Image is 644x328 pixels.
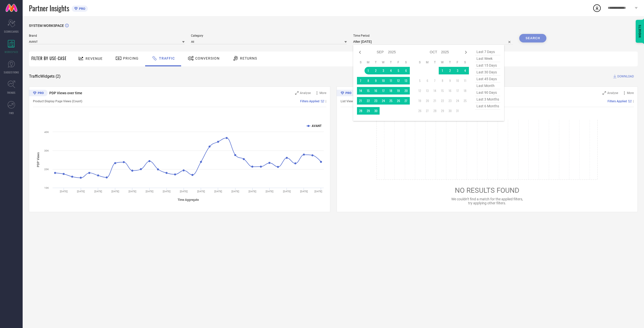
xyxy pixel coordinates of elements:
span: PRO [78,7,85,11]
span: Filter By Use-Case [31,55,67,61]
th: Friday [395,60,402,64]
span: Filters Applied [300,100,319,103]
td: Thu Sep 18 2025 [387,87,395,95]
div: Previous month [357,49,363,55]
td: Fri Oct 17 2025 [454,87,461,95]
span: PDP Views over time [49,91,82,95]
tspan: Time Aggregate [178,198,199,202]
td: Sat Sep 27 2025 [402,97,410,105]
tspan: PDP Views [36,152,40,167]
span: last 90 days [475,89,500,96]
td: Sun Oct 19 2025 [416,97,424,105]
th: Wednesday [439,60,446,64]
td: Wed Oct 01 2025 [439,67,446,74]
td: Fri Oct 03 2025 [454,67,461,74]
td: Wed Sep 03 2025 [380,67,387,74]
td: Mon Oct 13 2025 [424,87,431,95]
text: [DATE] [111,190,119,193]
td: Thu Sep 25 2025 [387,97,395,105]
th: Tuesday [431,60,439,64]
span: Traffic [159,56,175,60]
td: Sat Sep 13 2025 [402,77,410,84]
text: [DATE] [314,190,322,193]
td: Thu Sep 11 2025 [387,77,395,84]
td: Wed Oct 15 2025 [439,87,446,95]
td: Mon Sep 29 2025 [365,107,372,115]
span: SUGGESTIONS [4,70,19,74]
text: [DATE] [60,190,68,193]
span: last week [475,55,500,62]
span: Partner Insights [29,3,69,13]
td: Thu Oct 16 2025 [446,87,454,95]
text: [DATE] [266,190,273,193]
td: Sun Oct 05 2025 [416,77,424,84]
span: Revenue [86,57,103,61]
span: Filters Applied [608,100,627,103]
td: Tue Sep 23 2025 [372,97,380,105]
text: 40K [44,131,49,133]
td: Fri Sep 19 2025 [395,87,402,95]
td: Tue Sep 02 2025 [372,67,380,74]
text: [DATE] [283,190,291,193]
td: Tue Oct 28 2025 [431,107,439,115]
text: [DATE] [77,190,85,193]
th: Thursday [446,60,454,64]
span: More [319,91,326,95]
span: Pricing [123,56,139,60]
td: Sun Sep 07 2025 [357,77,365,84]
span: Brand [29,34,185,37]
text: [DATE] [180,190,188,193]
td: Tue Sep 30 2025 [372,107,380,115]
td: Sat Oct 25 2025 [461,97,469,105]
td: Fri Sep 12 2025 [395,77,402,84]
td: Fri Sep 26 2025 [395,97,402,105]
span: Product Display Page Views (Count) [33,100,82,103]
td: Sat Sep 06 2025 [402,67,410,74]
th: Thursday [387,60,395,64]
span: last 15 days [475,62,500,69]
span: | [633,100,634,103]
td: Sat Oct 11 2025 [461,77,469,84]
th: Monday [424,60,431,64]
text: 10K [44,186,49,189]
text: [DATE] [163,190,171,193]
span: SYSTEM WORKSPACE [29,24,64,28]
th: Friday [454,60,461,64]
td: Sun Sep 21 2025 [357,97,365,105]
svg: Zoom [602,91,606,95]
span: More [627,91,634,95]
td: Fri Oct 10 2025 [454,77,461,84]
td: Tue Oct 07 2025 [431,77,439,84]
td: Wed Sep 24 2025 [380,97,387,105]
th: Sunday [357,60,365,64]
td: Sun Sep 28 2025 [357,107,365,115]
td: Tue Oct 14 2025 [431,87,439,95]
span: DOWNLOAD [617,74,634,79]
span: last 45 days [475,76,500,82]
span: We couldn’t find a match for the applied filters, try applying other filters. [451,197,523,205]
div: Open download list [592,4,601,13]
span: NO RESULTS FOUND [455,186,519,195]
text: [DATE] [214,190,222,193]
td: Sun Oct 26 2025 [416,107,424,115]
div: Next month [463,49,469,55]
td: Mon Sep 15 2025 [365,87,372,95]
span: WORKSPACE [5,50,18,54]
td: Thu Oct 30 2025 [446,107,454,115]
td: Wed Sep 10 2025 [380,77,387,84]
span: last 3 months [475,96,500,103]
span: Conversion [195,56,220,60]
td: Fri Oct 31 2025 [454,107,461,115]
input: Select time period [353,39,513,45]
span: | [326,100,326,103]
span: last 30 days [475,69,500,76]
span: List Views (Count) [341,100,366,103]
th: Wednesday [380,60,387,64]
td: Wed Oct 08 2025 [439,77,446,84]
td: Fri Oct 24 2025 [454,97,461,105]
th: Sunday [416,60,424,64]
td: Mon Sep 01 2025 [365,67,372,74]
th: Tuesday [372,60,380,64]
text: [DATE] [129,190,136,193]
div: Premium [337,90,355,97]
